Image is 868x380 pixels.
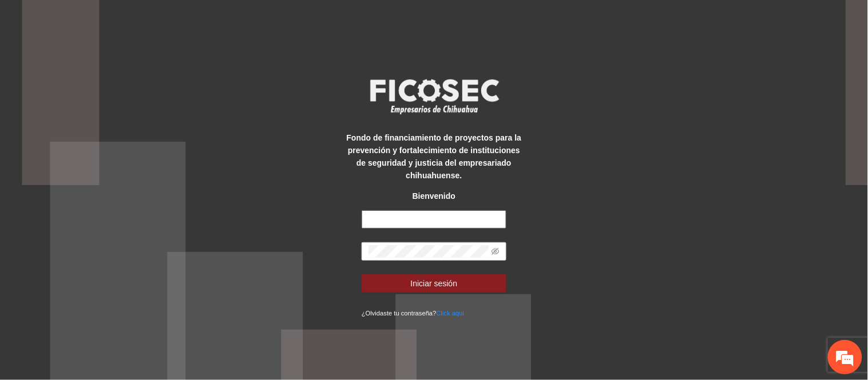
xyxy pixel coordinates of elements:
a: Click aqui [437,310,465,317]
span: Iniciar sesión [411,277,458,290]
span: eye-invisible [492,247,500,255]
button: Iniciar sesión [362,274,506,293]
strong: Bienvenido [413,191,455,201]
small: ¿Olvidaste tu contraseña? [362,310,464,317]
img: logo [363,75,506,118]
strong: Fondo de financiamiento de proyectos para la prevención y fortalecimiento de instituciones de seg... [347,133,522,180]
